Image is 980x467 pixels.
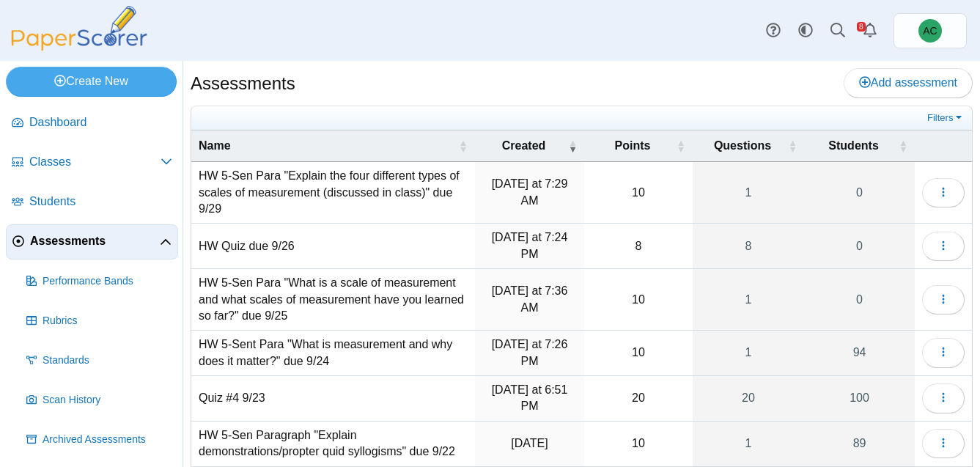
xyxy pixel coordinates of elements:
a: 89 [804,422,915,466]
span: Performance Bands [43,274,172,289]
span: Archived Assessments [43,433,172,447]
a: Alerts [854,15,886,47]
a: Scan History [21,383,178,418]
td: HW 5-Sen Para "Explain the four different types of scales of measurement (discussed in class)" du... [191,162,475,224]
h1: Assessments [191,71,295,96]
span: Points [592,138,674,154]
span: Scan History [43,393,172,408]
a: 100 [804,376,915,421]
span: Dashboard [29,114,172,130]
span: Add assessment [859,76,957,89]
td: HW 5-Sen Para "What is a scale of measurement and what scales of measurement have you learned so ... [191,269,475,331]
a: Create New [6,67,177,96]
span: Name : Activate to sort [459,139,468,153]
span: Students [811,138,896,154]
span: Andrew Christman [918,19,942,43]
span: Name [199,138,456,154]
span: Created [482,138,565,154]
a: 0 [804,162,915,223]
a: 1 [693,269,804,330]
span: Students : Activate to sort [899,139,907,153]
a: 0 [804,224,915,268]
a: Andrew Christman [894,13,967,48]
td: 10 [584,269,693,331]
a: 20 [693,376,804,421]
td: 8 [584,224,693,269]
span: Questions [700,138,785,154]
td: 20 [584,376,693,422]
td: Quiz #4 9/23 [191,376,475,422]
a: Add assessment [844,68,973,98]
a: Standards [21,343,178,378]
a: Assessments [6,224,178,260]
span: Points : Activate to sort [677,139,685,153]
a: 8 [693,224,804,268]
span: Classes [29,154,161,170]
a: Students [6,185,178,220]
td: HW 5-Sent Para "What is measurement and why does it matter?" due 9/24 [191,331,475,376]
a: Filters [924,111,968,125]
span: Assessments [30,233,160,249]
span: Created : Activate to remove sorting [568,139,577,153]
time: Sep 26, 2025 at 7:29 AM [492,177,568,206]
a: 0 [804,269,915,330]
time: Sep 22, 2025 at 7:26 PM [492,338,568,367]
time: Sep 22, 2025 at 6:51 PM [492,383,568,412]
a: Classes [6,145,178,180]
td: 10 [584,422,693,467]
time: Sep 24, 2025 at 7:36 AM [492,284,568,313]
span: Andrew Christman [923,26,937,36]
a: Performance Bands [21,264,178,299]
span: Students [29,194,172,210]
span: Standards [43,353,172,368]
td: 10 [584,162,693,224]
a: Dashboard [6,106,178,141]
span: Rubrics [43,314,172,328]
a: 1 [693,162,804,223]
a: 1 [693,331,804,375]
a: Archived Assessments [21,422,178,457]
a: Rubrics [21,304,178,339]
td: 10 [584,331,693,376]
span: Questions : Activate to sort [788,139,797,153]
time: Sep 24, 2025 at 7:24 PM [492,231,568,260]
td: HW Quiz due 9/26 [191,224,475,269]
time: Sep 18, 2025 at 2:23 PM [511,437,548,449]
a: 94 [804,331,915,375]
a: PaperScorer [6,40,152,53]
img: PaperScorer [6,6,152,51]
a: 1 [693,422,804,466]
td: HW 5-Sen Paragraph "Explain demonstrations/propter quid syllogisms" due 9/22 [191,422,475,467]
